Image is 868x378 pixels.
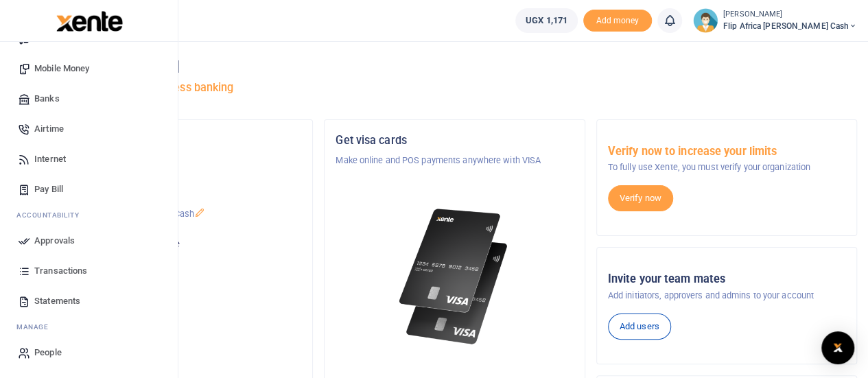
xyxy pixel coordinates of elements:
[11,204,167,226] li: Ac
[608,185,673,211] a: Verify now
[336,154,573,167] p: Make online and POS payments anywhere with VISA
[11,256,167,286] a: Transactions
[34,346,62,359] span: People
[608,289,845,303] p: Add initiators, approvers and admins to your account
[608,314,671,340] a: Add users
[11,174,167,204] a: Pay Bill
[693,8,718,33] img: profile-user
[52,59,857,74] h4: Hello [PERSON_NAME]
[64,237,301,251] p: Your current account balance
[64,154,301,167] p: Flip Africa Ltd
[34,264,87,278] span: Transactions
[34,234,75,248] span: Approvals
[64,187,301,200] h5: Account
[11,84,167,114] a: Banks
[693,8,857,33] a: profile-user [PERSON_NAME] Flip Africa [PERSON_NAME] Cash
[723,9,857,21] small: [PERSON_NAME]
[11,338,167,368] a: People
[64,134,301,147] h5: Organization
[583,10,652,32] li: Toup your wallet
[34,182,63,196] span: Pay Bill
[395,200,514,353] img: xente-_physical_cards.png
[583,14,652,25] a: Add money
[23,322,49,332] span: anage
[11,144,167,174] a: Internet
[34,294,80,308] span: Statements
[608,161,845,174] p: To fully use Xente, you must verify your organization
[11,286,167,316] a: Statements
[608,145,845,158] h5: Verify now to increase your limits
[64,255,301,268] h5: UGX 1,171
[526,14,567,27] span: UGX 1,171
[11,226,167,256] a: Approvals
[55,15,123,25] a: logo-small logo-large logo-large
[336,134,573,147] h5: Get visa cards
[34,92,60,106] span: Banks
[27,210,79,220] span: countability
[11,114,167,144] a: Airtime
[821,331,854,364] div: Open Intercom Messenger
[64,207,301,221] p: Flip Africa [PERSON_NAME] Cash
[11,316,167,338] li: M
[723,20,857,32] span: Flip Africa [PERSON_NAME] Cash
[515,8,578,33] a: UGX 1,171
[52,81,857,95] h5: Welcome to better business banking
[583,10,652,32] span: Add money
[34,152,66,166] span: Internet
[34,122,64,136] span: Airtime
[56,11,123,32] img: logo-large
[11,54,167,84] a: Mobile Money
[34,62,89,75] span: Mobile Money
[608,272,845,286] h5: Invite your team mates
[510,8,583,33] li: Wallet ballance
